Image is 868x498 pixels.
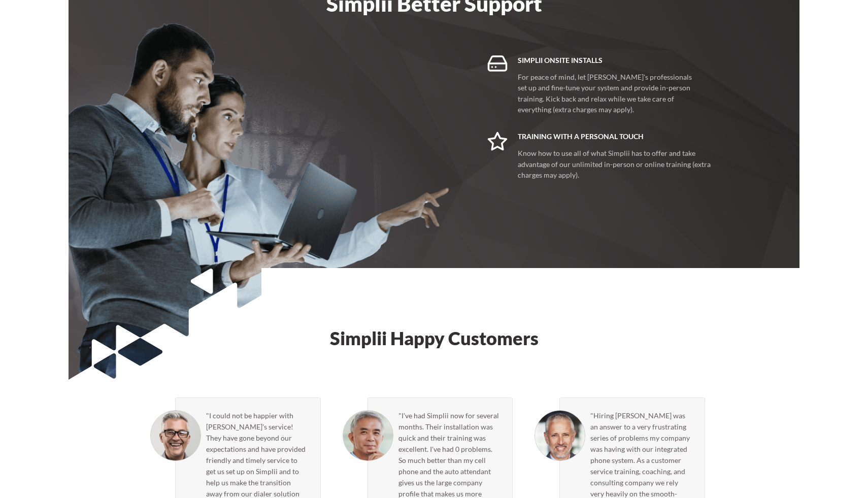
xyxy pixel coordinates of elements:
[518,72,697,115] p: For peace of mind, let [PERSON_NAME]'s professionals set up and fine-tune your system and provide...
[142,329,726,347] h2: Simplii Happy Customers
[518,131,717,142] h5: TRAINING WITH A PERSONAL TOUCH
[518,148,717,181] p: Know how to use all of what Simplii has to offer and take advantage of our unlimited in-person or...
[518,55,697,65] h5: Simplii Onsite Installs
